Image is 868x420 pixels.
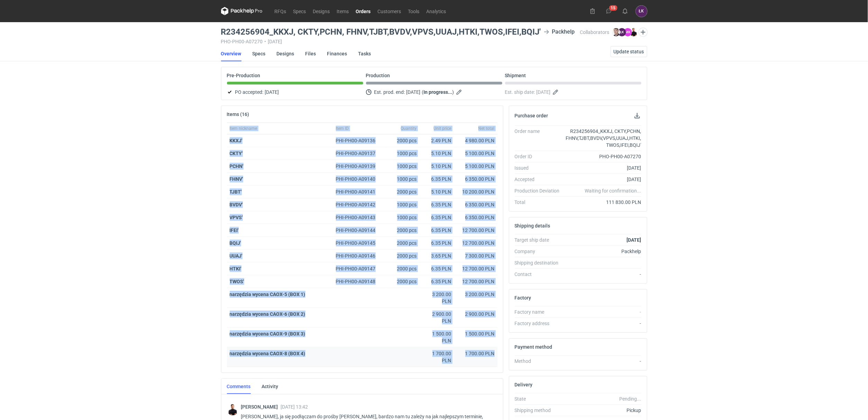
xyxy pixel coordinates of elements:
span: Update status [614,49,644,54]
div: 6.35 PLN [422,278,451,285]
strong: BVDV' [230,202,243,207]
div: Est. prod. end: [366,88,502,96]
a: Finances [327,46,347,61]
div: 5.10 PLN [422,150,451,157]
div: [DATE] [565,164,641,171]
div: Contact [515,271,565,278]
div: 1000 pcs [385,198,420,211]
div: PHI-PH00-A09148 [336,278,382,285]
div: Łukasz Kowalski [636,6,647,17]
h2: Purchase order [515,113,548,118]
em: Pending... [619,396,641,402]
div: Shipping method [515,407,565,414]
div: PHI-PH00-A09142 [336,201,382,208]
svg: Packhelp Pro [221,7,263,15]
div: 1 700.00 PLN [422,350,451,364]
div: 1000 pcs [385,160,420,173]
strong: [DATE] [627,237,641,243]
button: ŁK [636,6,647,17]
span: [DATE] [265,88,279,96]
strong: FHNV' [230,176,243,182]
div: Shipping destination [515,259,565,266]
div: - [565,358,641,365]
div: PHI-PH00-A09147 [336,265,382,272]
div: 2 900.00 PLN [422,311,451,324]
div: PHI-PH00-A09140 [336,176,382,182]
div: 3.65 PLN [422,252,451,259]
em: Waiting for confirmation... [585,187,641,194]
strong: BQIJ' [230,240,241,246]
div: 6.35 PLN [422,201,451,208]
div: 5.10 PLN [422,163,451,170]
strong: CKTY' [230,151,243,156]
button: Update status [611,46,647,57]
div: 10 200.00 PLN [457,188,495,195]
a: Designs [277,46,294,61]
a: Items [334,7,353,15]
div: Total [515,199,565,206]
div: Pickup [565,407,641,414]
div: State [515,395,565,402]
figcaption: MK [624,28,632,36]
div: PHI-PH00-A09141 [336,188,382,195]
span: [DATE] [406,88,421,96]
strong: KKXJ' [230,138,243,143]
a: Designs [310,7,334,15]
div: 6 350.00 PLN [457,214,495,221]
img: Tomasz Kubiak [630,28,638,36]
div: 1 500.00 PLN [457,330,495,337]
h2: Items (16) [227,111,249,117]
span: Net total [478,126,495,131]
div: 1 700.00 PLN [457,350,495,357]
h2: Shipping details [515,223,550,229]
img: Tomasz Kubiak [227,404,238,415]
strong: narzędzia wycena CAOX-8 (BOX 4) [230,351,305,356]
div: 6 350.00 PLN [457,201,495,208]
div: 12 700.00 PLN [457,227,495,234]
div: 6.35 PLN [422,176,451,182]
a: Specs [253,46,266,61]
div: 3 200.00 PLN [422,291,451,305]
div: PO accepted: [227,88,363,96]
div: Target ship date [515,236,565,243]
h2: Factory [515,295,531,301]
div: 6.35 PLN [422,227,451,234]
div: 6 350.00 PLN [457,176,495,182]
div: PHI-PH00-A09146 [336,252,382,259]
a: RFQs [271,7,290,15]
div: 12 700.00 PLN [457,265,495,272]
h2: Delivery [515,382,533,387]
div: 2.49 PLN [422,137,451,144]
strong: narzędzia wycena CAOX-5 (BOX 1) [230,292,305,297]
div: PHI-PH00-A09139 [336,163,382,170]
h2: Payment method [515,344,552,350]
strong: TWOS' [230,279,244,284]
div: PHI-PH00-A09143 [336,214,382,221]
strong: VPVS' [230,215,243,220]
h3: R234256904_KKXJ, CKTY,PCHN, FHNV,TJBT,BVDV,VPVS,UUAJ,HTKI,TWOS,IFEI,BQIJ' [221,28,541,36]
a: Tools [405,7,423,15]
button: Edit collaborators [638,28,647,37]
p: Pre-Production [227,73,261,78]
a: Specs [290,7,310,15]
strong: HTKI' [230,266,241,271]
div: PHO-PH00-A07270 [DATE] [221,39,580,44]
figcaption: ŁK [618,28,626,36]
a: Orders [353,7,374,15]
div: 6.35 PLN [422,240,451,247]
div: 12 700.00 PLN [457,240,495,247]
div: - [565,320,641,327]
a: Activity [262,379,278,394]
div: 5.10 PLN [422,188,451,195]
div: 7 300.00 PLN [457,252,495,259]
a: Analytics [423,7,450,15]
span: [DATE] [537,88,551,96]
span: Item nickname [230,126,257,131]
a: Files [305,46,316,61]
div: Order name [515,128,565,149]
strong: TJBT' [230,189,242,195]
div: PHI-PH00-A09137 [336,150,382,157]
div: Company [515,248,565,255]
span: [DATE] 13:42 [281,404,308,410]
